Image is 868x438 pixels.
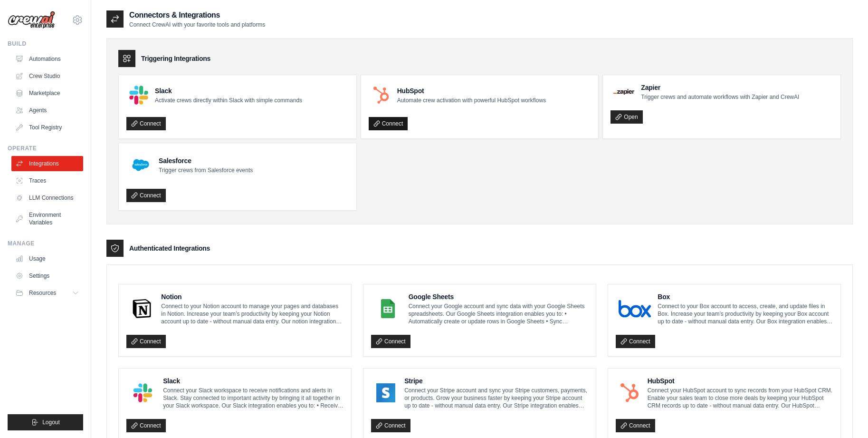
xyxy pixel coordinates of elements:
p: Connect CrewAI with your favorite tools and platforms [129,21,265,29]
h4: Slack [155,86,302,96]
a: Automations [11,51,83,67]
h4: Stripe [404,376,588,386]
a: Connect [126,117,166,130]
h4: Box [658,292,833,302]
a: Connect [616,335,655,348]
a: Connect [126,189,166,202]
button: Resources [11,285,83,301]
button: Logout [8,414,83,430]
a: Connect [371,335,410,348]
p: Connect your HubSpot account to sync records from your HubSpot CRM. Enable your sales team to clo... [648,387,833,409]
p: Connect to your Box account to access, create, and update files in Box. Increase your team’s prod... [658,302,833,325]
a: LLM Connections [11,190,83,205]
h4: Google Sheets [409,292,588,302]
p: Trigger crews from Salesforce events [159,166,253,174]
img: Notion Logo [129,299,154,318]
img: Zapier Logo [613,89,634,95]
div: Build [8,40,83,48]
a: Agents [11,103,83,118]
h2: Connectors & Integrations [129,10,265,21]
p: Trigger crews and automate workflows with Zapier and CrewAI [641,93,799,101]
a: Marketplace [11,86,83,101]
a: Connect [126,335,166,348]
div: Manage [8,240,83,247]
p: Connect your Stripe account and sync your Stripe customers, payments, or products. Grow your busi... [404,387,588,409]
a: Tool Registry [11,120,83,135]
span: Logout [42,419,60,426]
h3: Authenticated Integrations [129,243,210,253]
a: Environment Variables [11,207,83,230]
h4: HubSpot [648,376,833,386]
img: Box Logo [619,299,651,318]
img: Stripe Logo [374,383,398,402]
a: Open [610,110,642,124]
p: Activate crews directly within Slack with simple commands [155,97,302,104]
a: Settings [11,268,83,283]
p: Connect your Slack workspace to receive notifications and alerts in Slack. Stay connected to impo... [163,387,343,409]
h4: Notion [161,292,343,302]
p: Connect your Google account and sync data with your Google Sheets spreadsheets. Our Google Sheets... [409,302,588,325]
h4: Salesforce [159,156,253,165]
a: Usage [11,251,83,266]
img: Slack Logo [129,383,156,402]
p: Automate crew activation with powerful HubSpot workflows [397,97,546,104]
img: Slack Logo [129,86,148,105]
h4: HubSpot [397,86,546,96]
img: HubSpot Logo [619,383,641,402]
h4: Zapier [641,83,799,92]
a: Integrations [11,156,83,171]
span: Resources [29,289,56,297]
img: Salesforce Logo [129,154,152,176]
div: Operate [8,145,83,152]
img: Logo [8,11,55,29]
a: Connect [126,419,166,432]
img: HubSpot Logo [372,86,391,105]
h3: Triggering Integrations [141,54,210,63]
a: Connect [369,117,408,130]
a: Traces [11,173,83,188]
img: Google Sheets Logo [374,299,402,318]
a: Connect [371,419,410,432]
p: Connect to your Notion account to manage your pages and databases in Notion. Increase your team’s... [161,302,343,325]
a: Crew Studio [11,68,83,84]
h4: Slack [163,376,343,386]
a: Connect [616,419,655,432]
